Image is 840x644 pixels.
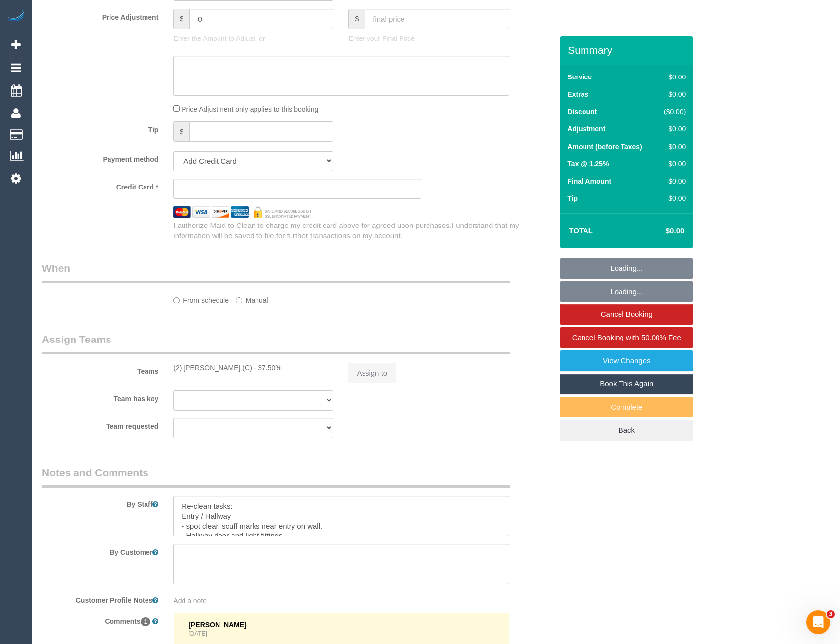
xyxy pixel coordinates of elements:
[173,292,229,305] label: From schedule
[567,193,578,203] label: Tip
[173,121,189,142] span: $
[567,72,592,82] label: Service
[35,613,166,626] label: Comments
[560,374,693,394] a: Book This Again
[567,107,597,116] label: Discount
[567,142,642,152] label: Amount (before Taxes)
[348,9,365,29] span: $
[659,176,686,186] div: $0.00
[35,151,166,164] label: Payment method
[166,220,560,241] div: I authorize Maid to Clean to charge my credit card above for agreed upon purchases.
[827,610,835,618] span: 3
[567,159,609,169] label: Tax @ 1.25%
[636,227,684,235] h4: $0.00
[42,261,510,283] legend: When
[659,124,686,134] div: $0.00
[188,630,207,637] a: [DATE]
[567,89,588,99] label: Extras
[35,544,166,557] label: By Customer
[42,465,510,488] legend: Notes and Comments
[569,227,593,235] strong: Total
[35,9,166,22] label: Price Adjustment
[182,185,413,193] iframe: Secure card payment input frame
[567,124,605,134] label: Adjustment
[659,159,686,169] div: $0.00
[236,292,268,305] label: Manual
[560,350,693,371] a: View Changes
[365,9,509,29] input: final price
[560,327,693,348] a: Cancel Booking with 50.00% Fee
[35,121,166,135] label: Tip
[35,390,166,404] label: Team has key
[173,34,333,43] p: Enter the Amount to Adjust, or
[35,592,166,605] label: Customer Profile Notes
[173,597,207,605] span: Add a note
[572,333,681,341] span: Cancel Booking with 50.00% Fee
[659,142,686,152] div: $0.00
[567,176,611,186] label: Final Amount
[568,44,688,56] h3: Summary
[173,297,180,303] input: From schedule
[35,363,166,376] label: Teams
[166,206,319,217] img: credit cards
[659,89,686,99] div: $0.00
[141,617,151,626] span: 1
[348,34,509,43] p: Enter your Final Price
[182,105,318,113] span: Price Adjustment only applies to this booking
[173,363,333,373] div: (2) [PERSON_NAME] (C) - 37.50%
[6,10,26,24] img: Automaid Logo
[35,418,166,431] label: Team requested
[659,107,686,116] div: ($0.00)
[560,420,693,441] a: Back
[188,621,246,629] span: [PERSON_NAME]
[560,304,693,325] a: Cancel Booking
[659,193,686,203] div: $0.00
[659,72,686,82] div: $0.00
[35,496,166,509] label: By Staff
[42,332,510,354] legend: Assign Teams
[173,221,519,240] span: I understand that my information will be saved to file for further transactions on my account.
[173,9,189,29] span: $
[806,610,830,634] iframe: Intercom live chat
[236,297,242,303] input: Manual
[35,179,166,192] label: Credit Card *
